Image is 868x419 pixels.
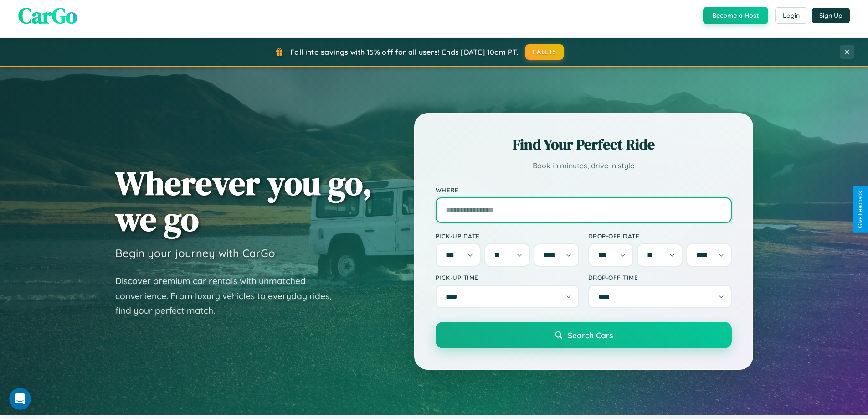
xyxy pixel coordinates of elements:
p: Discover premium car rentals with unmatched convenience. From luxury vehicles to everyday rides, ... [115,274,343,318]
h2: Find Your Perfect Ride [436,134,732,155]
label: Pick-up Time [436,274,579,281]
button: Sign Up [812,8,850,23]
label: Pick-up Date [436,232,579,240]
button: Login [775,7,807,24]
p: Book in minutes, drive in style [436,159,732,172]
h3: Begin your journey with CarGo [115,246,275,260]
button: Search Cars [436,322,732,348]
span: CarGo [18,0,77,31]
button: Become a Host [703,7,768,24]
span: Fall into savings with 15% off for all users! Ends [DATE] 10am PT. [290,47,519,57]
span: Search Cars [568,330,613,340]
button: FALL15 [525,44,564,60]
div: Give Feedback [857,191,863,228]
iframe: Intercom live chat [9,388,31,410]
label: Drop-off Time [588,274,732,281]
label: Drop-off Date [588,232,732,240]
label: Where [436,186,732,194]
h1: Wherever you go, we go [115,165,372,237]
